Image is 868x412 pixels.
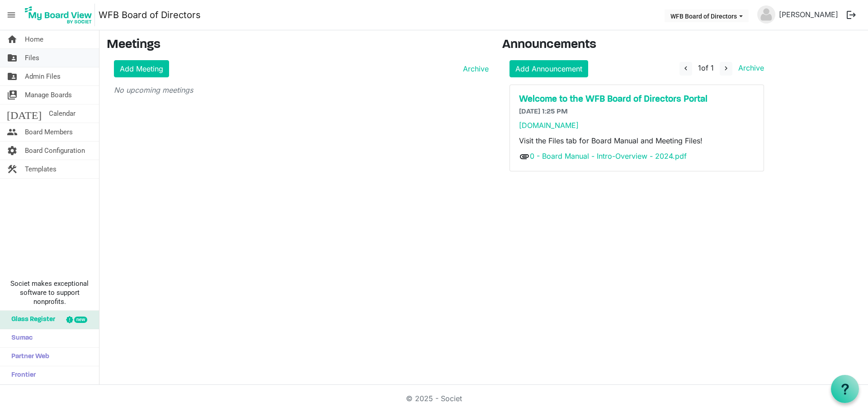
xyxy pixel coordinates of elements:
button: WFB Board of Directors dropdownbutton [665,9,749,22]
a: Welcome to the WFB Board of Directors Portal [519,94,755,105]
a: © 2025 - Societ [406,394,462,403]
span: Home [25,30,43,48]
a: Archive [735,63,764,72]
a: 0 - Board Manual - Intro-Overview - 2024.pdf [530,152,687,161]
span: navigate_before [682,64,690,72]
a: Archive [459,63,489,74]
span: Calendar [49,104,75,123]
span: folder_shared [7,67,18,85]
span: [DATE] [7,104,42,123]
div: new [74,317,87,323]
span: of 1 [698,63,714,72]
button: navigate_before [679,62,692,76]
span: people [7,123,18,141]
span: Societ makes exceptional software to support nonprofits. [4,279,95,306]
button: logout [842,5,861,24]
span: attachment [519,151,530,162]
p: Visit the Files tab for Board Manual and Meeting Files! [519,135,755,146]
a: [PERSON_NAME] [775,5,842,24]
a: My Board View Logo [22,4,99,26]
span: Partner Web [7,348,49,366]
span: folder_shared [7,49,18,67]
p: No upcoming meetings [114,85,489,95]
span: Sumac [7,329,33,347]
a: [DOMAIN_NAME] [519,121,579,130]
span: switch_account [7,86,18,104]
span: Board Configuration [25,142,85,160]
span: Files [25,49,39,67]
span: Templates [25,160,57,178]
span: settings [7,142,18,160]
span: [DATE] 1:25 PM [519,108,568,115]
img: My Board View Logo [22,4,95,26]
a: Add Announcement [509,60,588,77]
span: Manage Boards [25,86,72,104]
span: construction [7,160,18,178]
a: Add Meeting [114,60,169,77]
h3: Meetings [107,38,489,53]
span: Admin Files [25,67,61,85]
h3: Announcements [502,38,771,53]
span: Board Members [25,123,73,141]
span: menu [3,6,20,24]
span: home [7,30,18,48]
span: navigate_next [722,64,730,72]
button: navigate_next [720,62,732,76]
img: no-profile-picture.svg [757,5,775,24]
span: 1 [698,63,701,72]
span: Frontier [7,366,36,384]
a: WFB Board of Directors [99,6,201,24]
span: Glass Register [7,311,55,329]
